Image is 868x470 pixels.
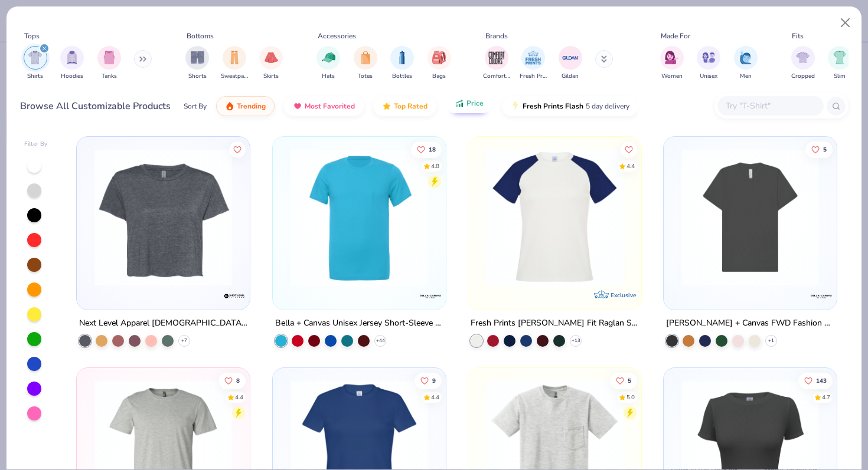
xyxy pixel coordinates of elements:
img: Cropped Image [796,51,810,64]
button: filter button [734,46,758,81]
span: Shorts [188,72,207,81]
img: Skirts Image [265,51,278,64]
button: filter button [428,46,451,81]
span: Top Rated [394,101,428,111]
img: Bella + Canvas logo [810,284,833,308]
div: filter for Slim [828,46,851,81]
button: Close [834,12,857,34]
span: 9 [432,378,435,384]
img: c38c874d-42b5-4d71-8780-7fdc484300a7 [89,149,238,286]
img: Shirts Image [28,51,42,64]
button: filter button [483,46,510,81]
img: Slim Image [833,51,846,64]
img: Unisex Image [702,51,716,64]
img: 21f585b9-bb5d-454e-ad73-31b06e5e9bdc [434,149,583,286]
div: filter for Cropped [791,46,815,81]
button: filter button [97,46,121,81]
button: Like [621,141,637,157]
span: Skirts [263,72,279,81]
button: Like [229,141,246,157]
span: + 13 [571,337,580,344]
div: filter for Sweatpants [221,46,248,81]
button: Like [218,373,246,389]
span: 143 [816,378,827,384]
span: Shirts [27,72,43,81]
button: filter button [791,46,815,81]
span: + 44 [376,337,384,344]
span: Bottles [392,72,412,81]
div: filter for Bottles [390,46,414,81]
div: filter for Fresh Prints [520,46,547,81]
img: Gildan Image [562,49,579,67]
img: flash.gif [511,101,520,111]
div: Made For [661,31,690,41]
button: Most Favorited [284,96,364,116]
button: filter button [259,46,283,81]
img: Hoodies Image [66,51,79,64]
button: filter button [559,46,582,81]
span: Hoodies [61,72,83,81]
img: Bags Image [432,51,445,64]
button: filter button [828,46,851,81]
span: Tanks [102,72,117,81]
span: Trending [237,101,266,111]
div: 4.4 [235,393,243,402]
input: Try "T-Shirt" [725,99,815,113]
span: Unisex [700,72,717,81]
div: filter for Skirts [259,46,283,81]
button: filter button [60,46,84,81]
div: filter for Shorts [185,46,209,81]
span: Men [740,72,752,81]
img: 44fdc587-2d6a-47aa-a785-3aaf2b23d849 [629,149,779,286]
div: 4.4 [430,393,439,402]
button: filter button [316,46,340,81]
img: Totes Image [359,51,372,64]
span: Totes [358,72,373,81]
div: filter for Gildan [559,46,582,81]
button: Like [805,141,833,157]
div: filter for Bags [428,46,451,81]
img: Hats Image [322,51,335,64]
img: 10a0a8bf-8f21-4ecd-81c8-814f1e31d243 [285,149,434,286]
div: filter for Men [734,46,758,81]
button: filter button [24,46,47,81]
button: filter button [660,46,684,81]
img: Bottles Image [396,51,409,64]
button: Like [410,141,441,157]
div: filter for Hoodies [60,46,84,81]
div: Fresh Prints [PERSON_NAME] Fit Raglan Shirt [471,316,639,331]
span: Cropped [791,72,815,81]
div: Sort By [184,101,207,111]
span: Women [661,72,683,81]
span: Hats [322,72,335,81]
button: Like [414,373,441,389]
img: Next Level Apparel logo [223,284,247,308]
span: Fresh Prints Flash [523,101,583,111]
button: filter button [390,46,414,81]
span: 5 [628,378,631,384]
div: [PERSON_NAME] + Canvas FWD Fashion Heavyweight Street Tee [666,316,834,331]
span: Bags [432,72,446,81]
div: filter for Hats [316,46,340,81]
div: Next Level Apparel [DEMOGRAPHIC_DATA]' Festival Cali Crop T-Shirt [79,316,247,331]
button: filter button [697,46,720,81]
div: filter for Shirts [24,46,47,81]
div: Browse All Customizable Products [20,99,171,113]
span: + 1 [768,337,774,344]
img: Tanks Image [103,51,116,64]
div: Bella + Canvas Unisex Jersey Short-Sleeve T-Shirt [275,316,443,331]
div: filter for Totes [354,46,377,81]
div: filter for Comfort Colors [483,46,510,81]
div: filter for Unisex [697,46,720,81]
div: Tops [24,31,40,41]
img: Sweatpants Image [228,51,241,64]
button: filter button [520,46,547,81]
span: Sweatpants [221,72,248,81]
div: filter for Tanks [97,46,121,81]
div: 5.0 [626,393,635,402]
span: Most Favorited [305,101,355,111]
div: 4.8 [430,162,439,170]
img: Men Image [739,51,752,64]
button: Price [446,93,492,113]
span: + 7 [181,337,187,344]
